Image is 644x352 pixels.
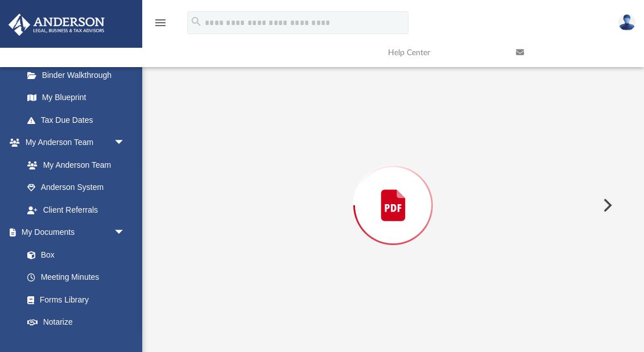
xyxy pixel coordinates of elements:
a: My Blueprint [16,86,137,109]
a: Forms Library [16,288,131,311]
a: Meeting Minutes [16,266,137,289]
a: Tax Due Dates [16,109,142,131]
span: arrow_drop_down [114,131,137,155]
a: Anderson System [16,176,137,199]
button: Next File [594,189,619,221]
a: Client Referrals [16,198,137,221]
i: menu [154,16,167,30]
img: Anderson Advisors Platinum Portal [5,14,108,36]
i: search [190,15,203,28]
span: arrow_drop_down [114,221,137,245]
a: My Documentsarrow_drop_down [8,221,137,244]
img: User Pic [618,14,635,31]
a: Notarize [16,311,137,334]
a: Box [16,243,131,266]
a: My Anderson Teamarrow_drop_down [8,131,137,154]
div: Preview [167,28,619,352]
a: menu [154,22,167,30]
a: Binder Walkthrough [16,64,142,86]
a: Help Center [379,30,507,75]
a: My Anderson Team [16,154,131,176]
